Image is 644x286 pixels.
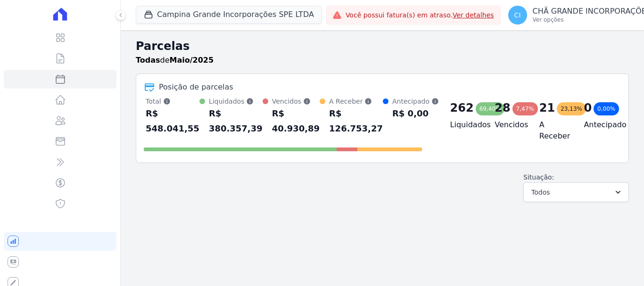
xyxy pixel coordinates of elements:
div: Total [146,97,199,106]
div: 28 [495,100,510,115]
div: Liquidados [209,97,263,106]
strong: Todas [136,56,160,65]
div: R$ 126.753,27 [329,106,383,136]
div: 21 [539,100,555,115]
div: R$ 0,00 [392,106,439,121]
div: Posição de parcelas [159,82,233,93]
span: CI [514,12,521,18]
a: Ver detalhes [453,11,494,19]
div: R$ 40.930,89 [272,106,320,136]
h4: Liquidados [450,119,480,131]
strong: Maio/2025 [170,56,214,65]
button: Campina Grande Incorporações SPE LTDA [136,6,322,24]
h4: Vencidos [495,119,524,131]
div: Antecipado [392,97,439,106]
div: R$ 380.357,39 [209,106,263,136]
h4: A Receber [539,119,569,142]
span: Todos [531,187,550,198]
h4: Antecipado [584,119,613,131]
p: de [136,55,214,66]
button: Todos [523,182,629,202]
div: 0 [584,100,592,115]
div: 69,40% [476,102,505,115]
label: Situação: [523,173,554,181]
div: R$ 548.041,55 [146,106,199,136]
span: Você possui fatura(s) em atraso. [346,10,494,20]
div: A Receber [329,97,383,106]
div: 0,00% [594,102,619,115]
div: 7,47% [512,102,538,115]
div: 23,13% [557,102,586,115]
h2: Parcelas [136,38,629,55]
div: Vencidos [272,97,320,106]
div: 262 [450,100,474,115]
